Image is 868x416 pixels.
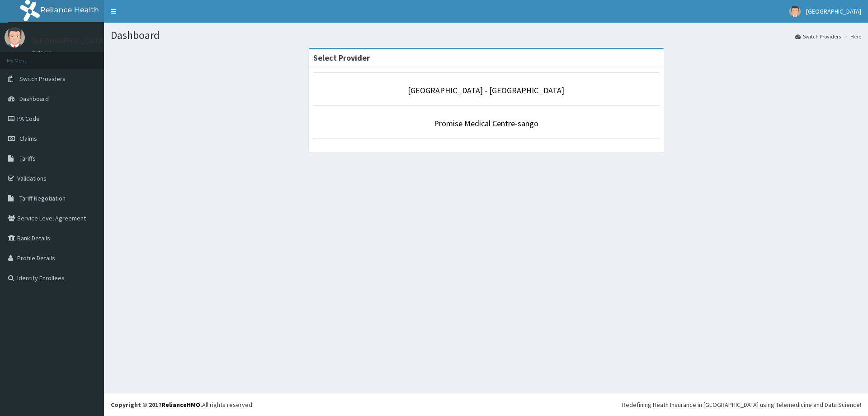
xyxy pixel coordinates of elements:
[795,33,841,40] a: Switch Providers
[408,85,564,96] a: [GEOGRAPHIC_DATA] - [GEOGRAPHIC_DATA]
[434,118,538,129] a: Promise Medical Centre-sango
[19,194,66,202] span: Tariff Negotiation
[313,53,370,63] strong: Select Provider
[789,6,801,17] img: User Image
[111,401,202,409] strong: Copyright © 2017 .
[111,29,861,41] h1: Dashboard
[32,37,106,45] p: [GEOGRAPHIC_DATA]
[19,154,36,163] span: Tariffs
[32,49,53,56] a: Online
[5,27,25,48] img: User Image
[19,75,66,83] span: Switch Providers
[161,401,200,409] a: RelianceHMO
[622,400,861,409] div: Redefining Heath Insurance in [GEOGRAPHIC_DATA] using Telemedicine and Data Science!
[19,95,49,103] span: Dashboard
[104,393,868,416] footer: All rights reserved.
[806,7,861,15] span: [GEOGRAPHIC_DATA]
[842,33,861,40] li: Here
[19,134,37,143] span: Claims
